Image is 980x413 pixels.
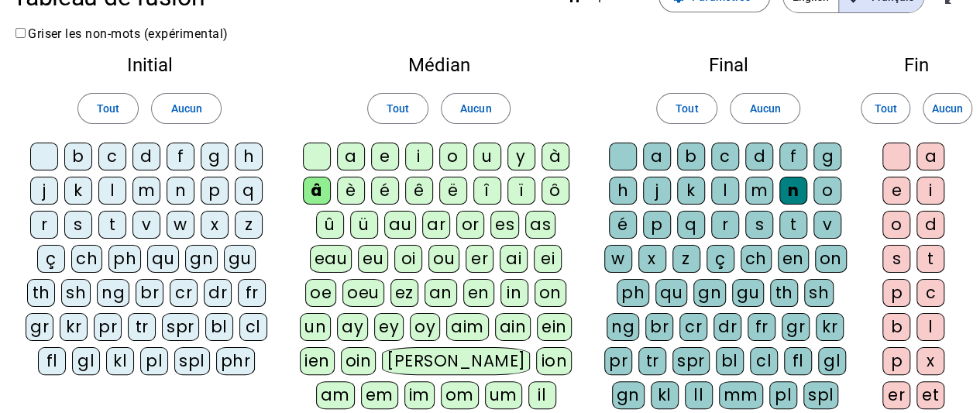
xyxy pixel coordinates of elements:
[387,99,409,118] span: Tout
[98,177,126,205] div: l
[882,211,910,239] div: o
[542,177,569,205] div: ô
[607,313,639,341] div: ng
[132,143,160,170] div: d
[769,381,797,409] div: pl
[64,177,92,205] div: k
[770,279,798,307] div: th
[923,93,972,124] button: Aucun
[537,313,572,341] div: ein
[140,347,168,375] div: pl
[201,177,229,205] div: p
[643,177,671,205] div: j
[337,177,365,205] div: è
[536,347,572,375] div: ion
[37,245,65,273] div: ç
[235,211,263,239] div: z
[916,177,944,205] div: i
[38,347,66,375] div: fl
[617,279,649,307] div: ph
[748,313,775,341] div: fr
[707,245,734,273] div: ç
[132,177,160,205] div: m
[446,313,489,341] div: aim
[603,56,853,74] h2: Final
[422,211,450,239] div: ar
[162,313,199,341] div: spr
[741,245,772,273] div: ch
[238,279,266,307] div: fr
[612,381,645,409] div: gn
[201,143,229,170] div: g
[61,279,91,307] div: sh
[25,56,274,74] h2: Initial
[485,381,522,409] div: um
[390,279,418,307] div: ez
[30,177,58,205] div: j
[216,347,256,375] div: phr
[64,143,92,170] div: b
[108,245,141,273] div: ph
[916,347,944,375] div: x
[732,279,764,307] div: gu
[394,245,422,273] div: oi
[371,143,399,170] div: e
[170,279,198,307] div: cr
[405,177,433,205] div: ê
[643,211,671,239] div: p
[677,211,705,239] div: q
[677,177,705,205] div: k
[542,143,569,170] div: à
[374,313,404,341] div: ey
[672,245,700,273] div: z
[167,211,194,239] div: w
[239,313,267,341] div: cl
[916,211,944,239] div: d
[358,245,388,273] div: eu
[174,347,210,375] div: spl
[861,93,910,124] button: Tout
[916,313,944,341] div: l
[136,279,163,307] div: br
[813,143,841,170] div: g
[745,177,773,205] div: m
[655,279,687,307] div: qu
[361,381,398,409] div: em
[97,99,119,118] span: Tout
[15,28,26,38] input: Griser les non-mots (expérimental)
[535,279,566,307] div: on
[645,313,673,341] div: br
[500,279,528,307] div: in
[716,347,744,375] div: bl
[500,245,528,273] div: ai
[711,211,739,239] div: r
[167,177,194,205] div: n
[882,177,910,205] div: e
[151,93,221,124] button: Aucun
[507,177,535,205] div: ï
[730,93,799,124] button: Aucun
[300,313,331,341] div: un
[656,93,717,124] button: Tout
[677,143,705,170] div: b
[204,279,232,307] div: dr
[26,313,53,341] div: gr
[170,99,201,118] span: Aucun
[371,177,399,205] div: é
[425,279,457,307] div: an
[439,143,467,170] div: o
[71,245,102,273] div: ch
[882,347,910,375] div: p
[749,99,780,118] span: Aucun
[460,99,491,118] span: Aucun
[341,347,377,375] div: oin
[235,177,263,205] div: q
[305,279,336,307] div: oe
[473,177,501,205] div: î
[97,279,129,307] div: ng
[604,245,632,273] div: w
[685,381,713,409] div: ll
[813,177,841,205] div: o
[98,143,126,170] div: c
[337,143,365,170] div: a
